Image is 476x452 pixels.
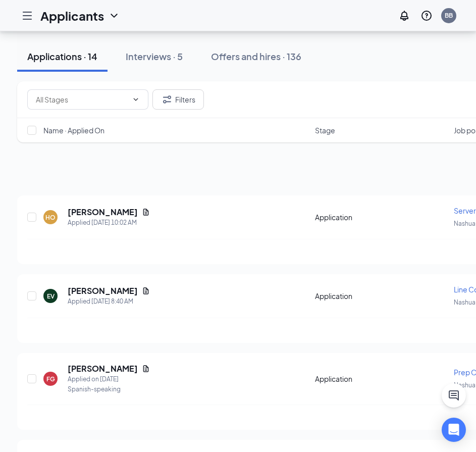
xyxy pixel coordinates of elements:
div: Application [315,291,448,301]
span: Stage [315,125,335,135]
div: Spanish-speaking [68,384,150,394]
div: FG [46,375,55,383]
span: Nashua [454,220,475,227]
svg: Notifications [398,10,410,22]
svg: ChevronDown [132,95,140,104]
svg: Document [142,208,150,216]
div: Open Intercom Messenger [442,418,466,442]
div: Applied on [DATE] [68,374,150,384]
span: Nashua [454,298,475,306]
button: ChatActive [442,383,466,408]
span: Name · Applied On [43,125,104,135]
span: Nashua [454,381,475,389]
svg: ChevronDown [108,10,120,22]
div: Applied [DATE] 10:02 AM [68,218,150,228]
div: Interviews · 5 [126,50,183,63]
h5: [PERSON_NAME] [68,285,138,296]
span: Server [454,206,476,215]
div: EV [47,292,55,300]
div: Application [315,374,448,384]
div: BB [445,11,453,20]
svg: Document [142,287,150,295]
svg: ChatActive [448,389,460,401]
div: Applications · 14 [27,50,97,63]
input: All Stages [36,94,128,105]
svg: Document [142,365,150,373]
div: HO [45,213,56,222]
div: Application [315,212,448,222]
h1: Applicants [40,7,104,24]
svg: Filter [161,93,173,106]
div: Offers and hires · 136 [211,50,301,63]
svg: Hamburger [21,10,33,22]
h5: [PERSON_NAME] [68,363,138,374]
svg: QuestionInfo [420,10,433,22]
button: Filter Filters [152,89,204,110]
h5: [PERSON_NAME] [68,207,138,218]
div: Applied [DATE] 8:40 AM [68,296,150,307]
